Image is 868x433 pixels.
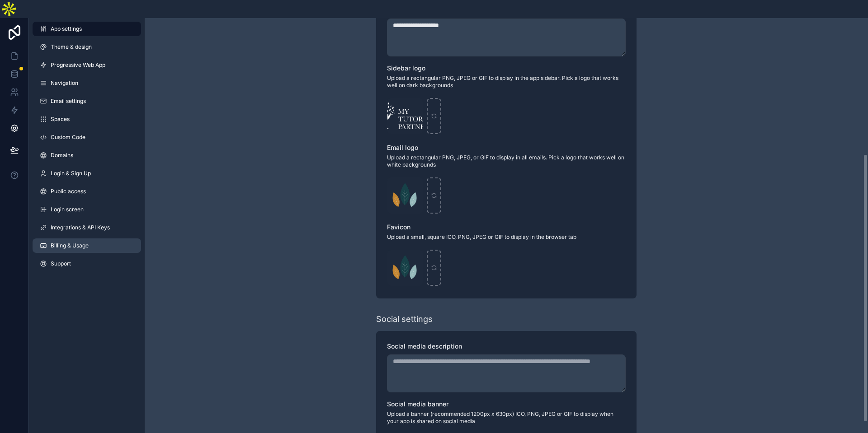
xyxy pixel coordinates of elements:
a: Spaces [33,112,141,126]
span: Social media banner [387,400,448,408]
span: Email settings [51,98,86,105]
span: Spaces [51,116,70,123]
span: Favicon [387,223,410,231]
span: Upload a banner (recommended 1200px x 630px) ICO, PNG, JPEG or GIF to display when your app is sh... [387,410,626,425]
span: Email logo [387,144,418,151]
span: Progressive Web App [51,61,105,69]
span: Upload a rectangular PNG, JPEG or GIF to display in the app sidebar. Pick a logo that works well ... [387,74,626,89]
span: Integrations & API Keys [51,224,110,231]
span: App settings [51,25,82,33]
div: Social settings [376,313,433,326]
a: Navigation [33,76,141,90]
span: Public access [51,188,86,195]
span: Custom Code [51,134,85,141]
a: Custom Code [33,130,141,144]
span: Support [51,260,71,267]
a: Login & Sign Up [33,166,141,181]
span: Theme & design [51,43,92,51]
a: Billing & Usage [33,238,141,253]
span: Navigation [51,79,78,87]
a: App settings [33,22,141,36]
a: Domains [33,148,141,163]
a: Public access [33,184,141,199]
span: Billing & Usage [51,242,89,249]
span: Login & Sign Up [51,170,91,177]
span: Upload a rectangular PNG, JPEG, or GIF to display in all emails. Pick a logo that works well on w... [387,154,626,168]
a: Email settings [33,94,141,108]
a: Support [33,256,141,271]
a: Theme & design [33,40,141,54]
span: Social media description [387,342,462,350]
span: Sidebar logo [387,64,425,72]
span: Login screen [51,206,84,213]
a: Progressive Web App [33,58,141,72]
span: Upload a small, square ICO, PNG, JPEG or GIF to display in the browser tab [387,233,626,241]
span: Domains [51,152,73,159]
a: Login screen [33,202,141,217]
a: Integrations & API Keys [33,220,141,235]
